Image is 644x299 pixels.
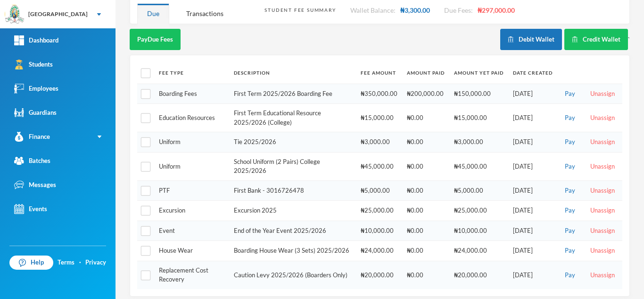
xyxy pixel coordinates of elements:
td: ₦200,000.00 [402,84,449,104]
div: ` [500,29,630,50]
td: ₦45,000.00 [356,152,402,180]
button: Unassign [587,162,618,172]
td: ₦0.00 [402,152,449,180]
button: Debit Wallet [500,29,562,50]
button: Pay [562,270,578,281]
td: ₦3,000.00 [449,132,508,153]
td: ₦15,000.00 [449,104,508,132]
td: First Term Educational Resource 2025/2026 (College) [229,104,356,132]
td: ₦25,000.00 [449,201,508,221]
td: ₦0.00 [402,221,449,241]
a: Terms [58,258,74,267]
td: House Wear [154,241,229,261]
div: Students [14,60,53,69]
td: Boarding Fees [154,84,229,104]
td: End of the Year Event 2025/2026 [229,221,356,241]
td: Tie 2025/2026 [229,132,356,153]
td: ₦0.00 [402,132,449,153]
td: Uniform [154,152,229,180]
td: [DATE] [508,221,557,241]
div: Student Fee Summary [264,7,336,14]
td: ₦10,000.00 [356,221,402,241]
th: Description [229,62,356,84]
div: [GEOGRAPHIC_DATA] [28,10,88,18]
td: Uniform [154,132,229,153]
td: ₦20,000.00 [449,261,508,289]
td: Event [154,221,229,241]
img: logo [5,5,24,24]
td: Education Resources [154,104,229,132]
div: · [79,258,81,267]
button: Pay [562,89,578,99]
th: Date Created [508,62,557,84]
td: [DATE] [508,261,557,289]
button: Pay [562,226,578,236]
button: Unassign [587,89,618,99]
td: ₦0.00 [402,201,449,221]
button: PayDue Fees [130,29,181,50]
button: Unassign [587,205,618,216]
td: ₦0.00 [402,104,449,132]
button: Pay [562,246,578,256]
td: [DATE] [508,152,557,180]
button: Pay [562,186,578,196]
div: Dashboard [14,35,58,45]
div: Messages [14,180,56,190]
td: [DATE] [508,201,557,221]
td: ₦15,000.00 [356,104,402,132]
th: Amount Yet Paid [449,62,508,84]
td: ₦0.00 [402,241,449,261]
th: Amount Paid [402,62,449,84]
td: ₦0.00 [402,261,449,289]
div: Events [14,204,47,214]
div: Employees [14,84,58,94]
th: Fee Type [154,62,229,84]
div: Transactions [176,3,233,24]
td: [DATE] [508,180,557,201]
button: Unassign [587,246,618,256]
td: ₦3,000.00 [356,132,402,153]
td: ₦24,000.00 [356,241,402,261]
span: Due Fees: [444,6,473,14]
td: First Term 2025/2026 Boarding Fee [229,84,356,104]
td: ₦5,000.00 [449,180,508,201]
button: Unassign [587,113,618,123]
td: Excursion 2025 [229,201,356,221]
td: ₦25,000.00 [356,201,402,221]
div: Guardians [14,108,57,118]
td: ₦0.00 [402,180,449,201]
td: ₦350,000.00 [356,84,402,104]
td: ₦10,000.00 [449,221,508,241]
td: [DATE] [508,104,557,132]
button: Unassign [587,137,618,147]
a: Help [9,256,53,270]
button: Unassign [587,226,618,236]
td: [DATE] [508,132,557,153]
button: Pay [562,162,578,172]
td: Replacement Cost Recovery [154,261,229,289]
td: ₦45,000.00 [449,152,508,180]
div: Finance [14,132,50,142]
td: Excursion [154,201,229,221]
a: Privacy [85,258,106,267]
td: Boarding House Wear (3 Sets) 2025/2026 [229,241,356,261]
button: Pay [562,205,578,216]
td: [DATE] [508,84,557,104]
td: ₦24,000.00 [449,241,508,261]
button: Pay [562,137,578,147]
button: Pay [562,113,578,123]
div: Batches [14,156,50,166]
td: ₦5,000.00 [356,180,402,201]
span: ₦3,300.00 [400,6,430,14]
button: Unassign [587,186,618,196]
td: Caution Levy 2025/2026 (Boarders Only) [229,261,356,289]
td: First Bank - 3016726478 [229,180,356,201]
button: Credit Wallet [564,29,628,50]
span: Wallet Balance: [350,6,396,14]
span: ₦297,000.00 [478,6,515,14]
button: Unassign [587,270,618,281]
th: Fee Amount [356,62,402,84]
td: ₦150,000.00 [449,84,508,104]
div: Due [137,3,169,24]
td: [DATE] [508,241,557,261]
